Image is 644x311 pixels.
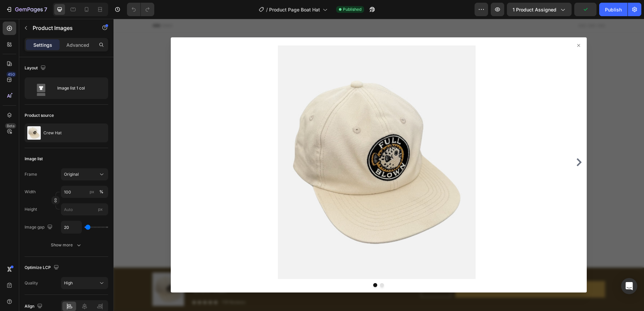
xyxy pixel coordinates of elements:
label: Height [25,206,37,212]
button: Publish [599,3,627,16]
button: px [97,188,105,196]
div: px [90,189,94,195]
button: Carousel Next Arrow [461,139,470,147]
input: Auto [61,221,82,233]
label: Frame [25,171,37,177]
p: Crew Hat [43,131,62,135]
input: px [61,203,108,215]
span: High [64,280,73,285]
span: px [98,207,103,212]
div: Product source [25,112,54,118]
span: 1 product assigned [513,6,556,13]
div: Quality [25,280,38,286]
button: 7 [3,3,50,16]
p: Advanced [66,41,89,48]
iframe: Design area [114,19,644,311]
div: Align [25,302,44,311]
input: px% [61,186,108,198]
div: Image list [25,156,43,162]
p: Product Images [33,24,90,32]
div: 450 [6,72,16,77]
button: % [88,188,96,196]
div: Image gap [25,223,54,232]
div: Open Intercom Messenger [621,278,637,294]
div: Optimize LCP [25,263,60,272]
div: % [99,189,103,195]
div: Show more [51,242,82,248]
button: Dot [266,264,270,268]
button: 1 product assigned [507,3,572,16]
div: Publish [605,6,622,13]
label: Width [25,189,36,195]
div: Beta [5,123,16,129]
div: Layout [25,64,47,73]
div: Undo/Redo [127,3,154,16]
span: / [266,6,268,13]
button: Dot [260,264,264,268]
button: Show more [25,239,108,251]
img: product feature img [27,126,41,140]
button: Original [61,168,108,180]
span: Product Page Boat Hat [269,6,320,13]
span: Published [343,6,361,12]
p: Settings [33,41,52,48]
p: 7 [44,5,47,13]
div: Image list 1 col [57,80,98,96]
button: High [61,277,108,289]
span: Original [64,171,79,177]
